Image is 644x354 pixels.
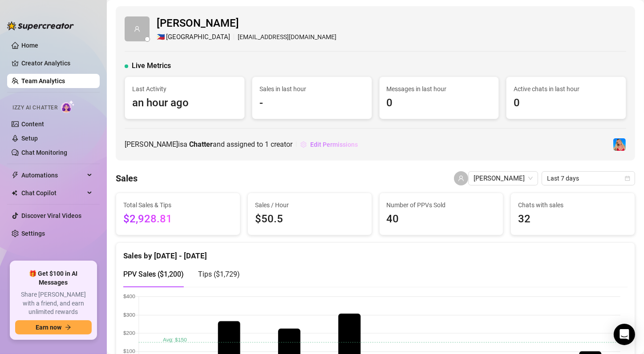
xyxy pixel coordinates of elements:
[518,211,628,228] span: 32
[514,84,619,94] span: Active chats in last hour
[21,212,81,219] a: Discover Viral Videos
[310,141,358,148] span: Edit Permissions
[474,172,533,185] span: Khristine
[125,139,292,150] span: [PERSON_NAME] is a and assigned to creator
[12,104,57,112] span: Izzy AI Chatter
[123,270,184,278] span: PPV Sales ( $1,200 )
[15,270,92,287] span: 🎁 Get $100 in AI Messages
[259,84,365,94] span: Sales in last hour
[123,200,233,210] span: Total Sales & Tips
[514,95,619,112] span: 0
[547,172,630,185] span: Last 7 days
[21,121,44,128] a: Content
[7,21,74,30] img: logo-BBDzfeDw.svg
[387,95,492,112] span: 0
[613,138,626,151] img: Ashley
[21,135,38,142] a: Setup
[116,172,138,185] h4: Sales
[198,270,240,278] span: Tips ( $1,729 )
[157,32,165,43] span: 🇵🇭
[387,211,496,228] span: 40
[15,320,92,334] button: Earn nowarrow-right
[21,77,65,84] a: Team Analytics
[255,200,365,210] span: Sales / Hour
[157,32,336,43] div: [EMAIL_ADDRESS][DOMAIN_NAME]
[12,172,19,179] span: thunderbolt
[387,200,496,210] span: Number of PPVs Sold
[300,141,307,148] span: setting
[21,56,93,70] a: Creator Analytics
[166,32,230,43] span: [GEOGRAPHIC_DATA]
[21,168,85,182] span: Automations
[189,140,213,149] b: Chatter
[123,211,233,228] span: $2,928.81
[625,176,630,181] span: calendar
[12,190,17,196] img: Chat Copilot
[132,95,237,112] span: an hour ago
[65,324,71,330] span: arrow-right
[15,290,92,317] span: Share [PERSON_NAME] with a friend, and earn unlimited rewards
[61,100,75,113] img: AI Chatter
[259,95,365,112] span: -
[518,200,628,210] span: Chats with sales
[36,324,61,331] span: Earn now
[458,175,464,181] span: user
[387,84,492,94] span: Messages in last hour
[132,60,171,71] span: Live Metrics
[134,26,140,32] span: user
[21,230,45,237] a: Settings
[614,324,635,345] div: Open Intercom Messenger
[21,149,67,156] a: Chat Monitoring
[21,42,38,49] a: Home
[265,140,269,149] span: 1
[132,84,237,94] span: Last Activity
[300,137,358,152] button: Edit Permissions
[123,243,628,262] div: Sales by [DATE] - [DATE]
[21,186,85,200] span: Chat Copilot
[157,15,336,32] span: [PERSON_NAME]
[255,211,365,228] span: $50.5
